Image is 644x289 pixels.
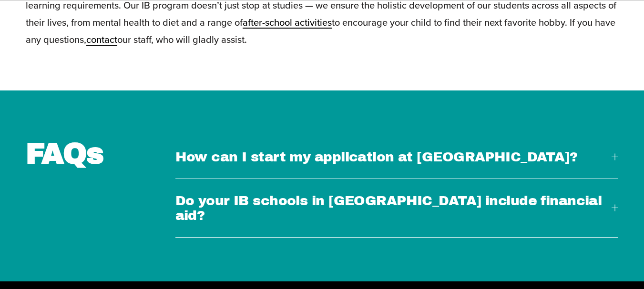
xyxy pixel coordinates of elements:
button: How can I start my application at [GEOGRAPHIC_DATA]? [175,135,618,179]
a: contact [86,32,117,46]
button: Do your IB schools in [GEOGRAPHIC_DATA] include financial aid? [175,179,618,237]
a: after-school activities [243,15,332,29]
span: How can I start my application at [GEOGRAPHIC_DATA]? [175,149,612,164]
strong: FAQs [26,138,103,169]
span: Do your IB schools in [GEOGRAPHIC_DATA] include financial aid? [175,193,612,223]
